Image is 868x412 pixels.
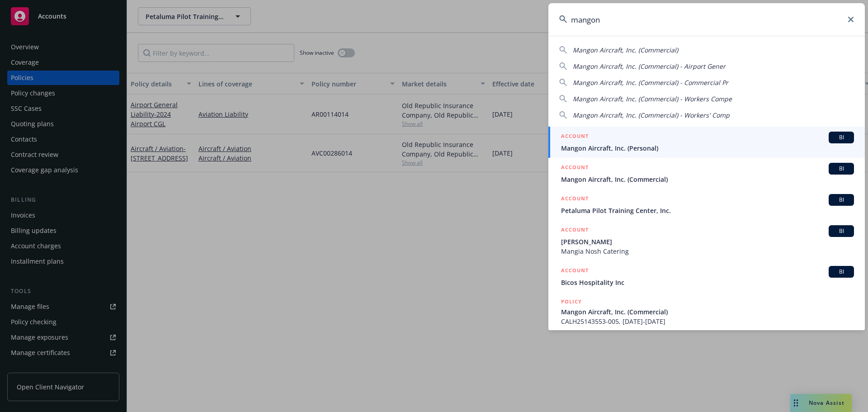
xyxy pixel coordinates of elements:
a: ACCOUNTBIPetaluma Pilot Training Center, Inc. [548,189,865,220]
span: Mangon Aircraft, Inc. (Commercial) [573,46,678,54]
h5: ACCOUNT [561,194,589,205]
span: Mangon Aircraft, Inc. (Commercial) [561,307,854,317]
span: Bicos Hospitality Inc [561,278,854,287]
span: Mangon Aircraft, Inc. (Commercial) - Airport Gener [573,62,726,71]
span: Mangon Aircraft, Inc. (Commercial) [561,175,854,184]
span: Petaluma Pilot Training Center, Inc. [561,206,854,215]
h5: ACCOUNT [561,266,589,277]
a: ACCOUNTBI[PERSON_NAME]Mangia Nosh Catering [548,220,865,261]
a: ACCOUNTBIBicos Hospitality Inc [548,261,865,292]
h5: ACCOUNT [561,132,589,142]
span: Mangon Aircraft, Inc. (Commercial) - Commercial Pr [573,78,728,87]
a: ACCOUNTBIMangon Aircraft, Inc. (Personal) [548,127,865,158]
span: Mangia Nosh Catering [561,246,854,256]
h5: ACCOUNT [561,225,589,236]
span: BI [832,268,850,276]
span: BI [832,196,850,204]
span: Mangon Aircraft, Inc. (Commercial) - Workers' Comp [573,111,730,119]
span: [PERSON_NAME] [561,237,854,246]
span: BI [832,133,850,142]
span: BI [832,227,850,235]
input: Search... [548,3,865,36]
span: Mangon Aircraft, Inc. (Commercial) - Workers Compe [573,95,732,103]
span: Mangon Aircraft, Inc. (Personal) [561,143,854,153]
span: BI [832,165,850,173]
a: ACCOUNTBIMangon Aircraft, Inc. (Commercial) [548,158,865,189]
span: CALH25143553-005, [DATE]-[DATE] [561,317,854,326]
h5: ACCOUNT [561,163,589,174]
h5: POLICY [561,297,582,306]
a: POLICYMangon Aircraft, Inc. (Commercial)CALH25143553-005, [DATE]-[DATE] [548,292,865,331]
